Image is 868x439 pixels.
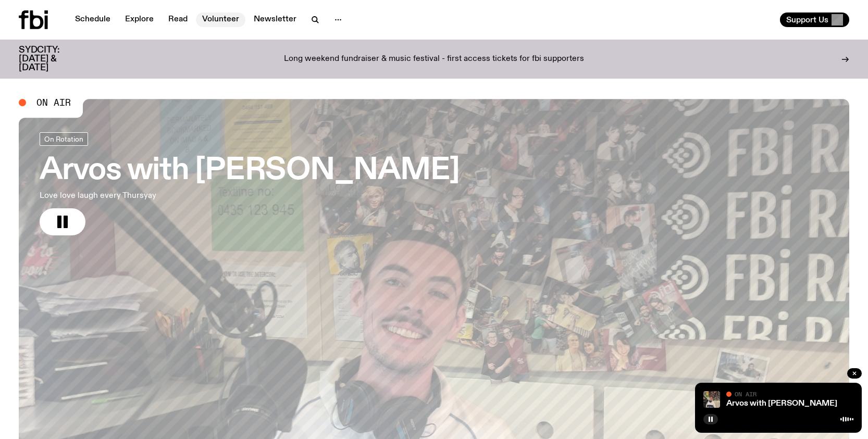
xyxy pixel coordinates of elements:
p: Long weekend fundraiser & music festival - first access tickets for fbi supporters [284,55,584,64]
a: Volunteer [196,12,245,27]
span: On Air [735,391,757,397]
a: Explore [119,12,160,27]
a: On Rotation [40,132,88,146]
a: Arvos with [PERSON_NAME]Love love laugh every Thursyay [40,132,460,235]
h3: Arvos with [PERSON_NAME] [40,156,460,185]
span: Support Us [786,15,828,24]
button: Support Us [780,12,849,27]
a: Arvos with [PERSON_NAME] [726,399,837,408]
a: Schedule [69,12,117,27]
a: Read [162,12,194,27]
span: On Air [36,98,71,107]
span: On Rotation [44,135,83,143]
a: Newsletter [247,12,303,27]
p: Love love laugh every Thursyay [40,190,306,202]
h3: SYDCITY: [DATE] & [DATE] [19,46,85,72]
